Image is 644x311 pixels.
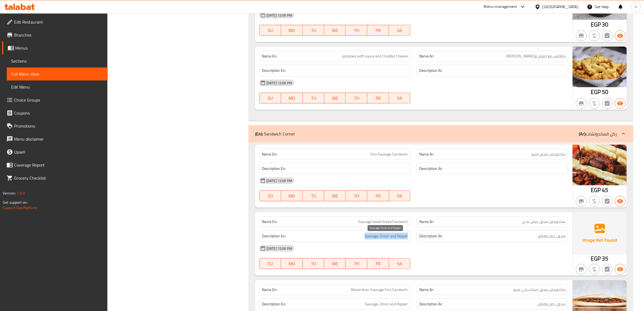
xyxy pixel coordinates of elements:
a: Sections [7,54,108,67]
button: TH [346,25,367,36]
button: WE [324,190,346,201]
button: TU [303,258,324,269]
img: potatoes_with_sauce_and_C638948411741165990.jpg [573,47,627,87]
span: TU [305,94,322,102]
button: Available [615,196,626,207]
span: EGP [591,185,601,195]
button: WE [324,258,346,269]
strong: Description Ar: [419,67,442,74]
button: Available [615,30,626,41]
button: MO [281,258,303,269]
button: Not has choices [602,30,613,41]
button: MO [281,25,303,36]
span: potatoes with sauce and Cheddar Cheese [342,53,408,59]
button: MO [281,93,303,103]
strong: Name En: [262,53,277,59]
img: %D8%B3%D8%AC%D9%82_%D9%81%D9%8A%D9%86%D9%88638948325962775617.jpg [573,145,627,185]
span: بطاطس مع صوص و[PERSON_NAME] [506,53,566,59]
strong: Description En: [262,233,286,239]
span: EGP [591,19,601,30]
span: Sausage baladi bread Sandwich [358,219,408,225]
span: Coverage Report [14,162,103,168]
a: Grocery Checklist [2,171,108,184]
span: SA [391,27,408,34]
a: Support.OpsPlatform [3,204,37,211]
button: Not branch specific item [576,264,587,275]
strong: Name En: [262,287,277,293]
span: MO [283,27,300,34]
strong: Name En: [262,151,277,157]
button: FR [367,190,389,201]
button: FR [367,93,389,103]
span: Alexandrian Sausage Fino Sandwich [351,287,408,293]
span: Promotions [14,123,103,129]
a: Edit Restaurant [2,15,108,28]
div: (En): Sandwich Corner(Ar):ركن الساندوتشات [249,125,633,142]
div: Menu-management [484,4,517,10]
p: Sandwich Corner [255,131,295,137]
a: Branches [2,28,108,41]
a: Promotions [2,119,108,132]
span: Version: [3,190,16,197]
span: MO [283,260,300,268]
span: Grocery Checklist [14,175,103,181]
a: Menu disclaimer [2,132,108,145]
span: SA [391,260,408,268]
span: 35 [602,253,609,264]
span: ساندويتش سجق فينو [531,151,566,157]
button: Purchased item [589,196,600,207]
span: Edit Menu [11,84,103,90]
strong: Description En: [262,67,286,74]
button: TU [303,93,324,103]
img: Ae5nvW7+0k+MAAAAAElFTkSuQmCC [573,212,627,254]
span: WE [326,260,344,268]
span: 45 [602,185,609,195]
span: Fino Sausage Sandwich [370,151,408,157]
span: SA [391,94,408,102]
span: SU [262,27,279,34]
span: 50 [602,87,609,97]
button: WE [324,93,346,103]
span: MO [283,192,300,200]
span: h [635,4,637,10]
button: Purchased item [589,98,600,109]
span: FR [369,260,387,268]
span: 1.0.0 [17,190,25,197]
a: Edit Menu [7,80,108,93]
span: SU [262,94,279,102]
button: Purchased item [589,30,600,41]
span: SU [262,192,279,200]
span: SU [262,260,279,268]
button: SA [389,93,411,103]
strong: Name Ar: [419,287,434,293]
span: Edit Restaurant [14,19,103,25]
a: Coverage Report [2,158,108,171]
button: SU [259,93,281,103]
strong: Name Ar: [419,53,434,59]
span: WE [326,94,344,102]
span: 30 [602,19,609,30]
a: Menus [2,41,108,54]
span: Full Menu View [11,71,103,77]
span: [DATE] 12:06 PM [264,246,294,251]
span: Menus [15,45,103,51]
span: Coupons [14,110,103,116]
strong: Name Ar: [419,151,434,157]
span: WE [326,192,344,200]
span: SA [391,192,408,200]
button: TH [346,190,367,201]
span: [DATE] 12:06 PM [264,13,294,18]
button: MO [281,190,303,201]
button: SA [389,258,411,269]
button: TH [346,93,367,103]
strong: Name En: [262,219,277,225]
strong: Name Ar: [419,219,434,225]
span: [DATE] 12:06 PM [264,80,294,86]
a: Full Menu View [7,67,108,80]
button: TU [303,190,324,201]
button: SU [259,258,281,269]
span: WE [326,27,344,34]
span: Sausage, Onion and Pepper [365,301,408,307]
span: Branches [14,32,103,38]
button: WE [324,25,346,36]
